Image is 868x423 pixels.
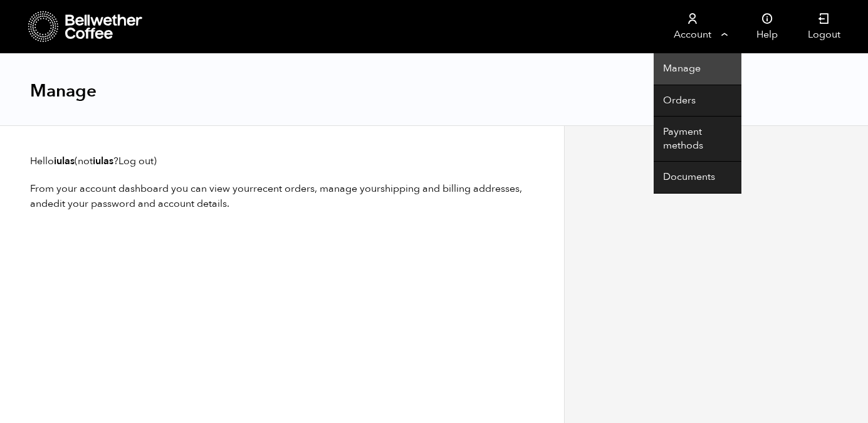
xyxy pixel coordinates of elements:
[118,154,154,168] a: Log out
[380,182,520,196] a: shipping and billing addresses
[93,154,113,168] strong: iulas
[48,197,227,211] a: edit your password and account details
[54,154,75,168] strong: iulas
[654,53,741,85] a: Manage
[30,181,534,211] p: From your account dashboard you can view your , manage your , and .
[253,182,315,196] a: recent orders
[30,80,97,102] h1: Manage
[654,162,741,194] a: Documents
[30,154,534,169] p: Hello (not ? )
[654,85,741,117] a: Orders
[654,117,741,162] a: Payment methods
